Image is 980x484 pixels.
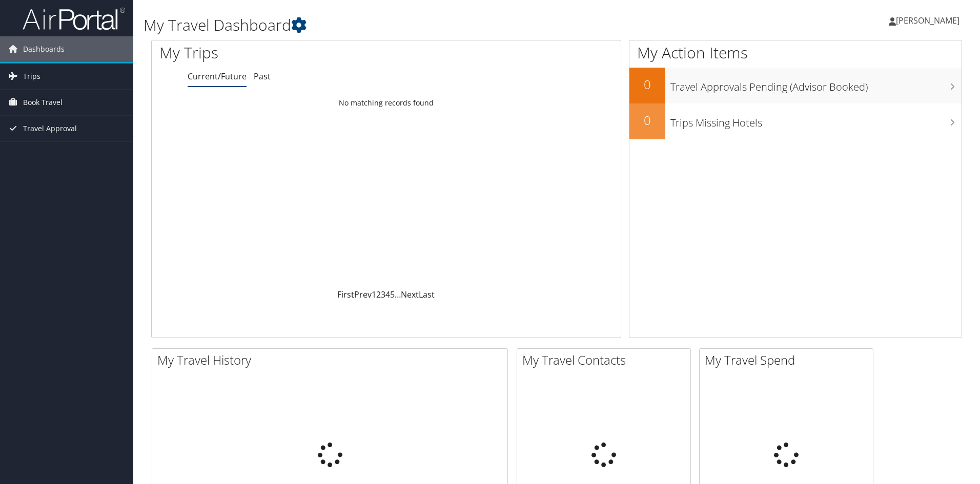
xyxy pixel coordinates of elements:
[23,116,77,141] span: Travel Approval
[705,351,873,369] h2: My Travel Spend
[419,289,435,300] a: Last
[395,289,401,300] span: …
[188,71,247,82] a: Current/Future
[385,289,390,300] a: 4
[23,36,65,62] span: Dashboards
[23,64,40,89] span: Trips
[152,94,621,112] td: No matching records found
[372,289,376,300] a: 1
[157,351,507,369] h2: My Travel History
[376,289,381,300] a: 2
[629,42,962,64] h1: My Action Items
[896,15,959,26] span: [PERSON_NAME]
[254,71,271,82] a: Past
[23,7,125,31] img: airportal-logo.png
[390,289,395,300] a: 5
[629,68,962,103] a: 0Travel Approvals Pending (Advisor Booked)
[381,289,385,300] a: 3
[401,289,419,300] a: Next
[889,5,970,36] a: [PERSON_NAME]
[629,103,962,139] a: 0Trips Missing Hotels
[629,112,665,129] h2: 0
[522,351,690,369] h2: My Travel Contacts
[670,75,962,94] h3: Travel Approvals Pending (Advisor Booked)
[23,90,63,115] span: Book Travel
[354,289,372,300] a: Prev
[159,42,418,64] h1: My Trips
[670,111,962,130] h3: Trips Missing Hotels
[337,289,354,300] a: First
[629,76,665,93] h2: 0
[144,14,695,36] h1: My Travel Dashboard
